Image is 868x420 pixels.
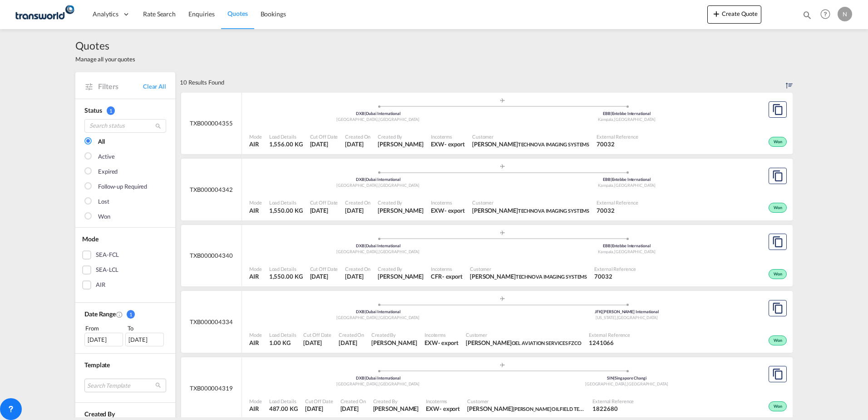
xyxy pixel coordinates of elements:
[426,398,460,405] span: Incoterms
[336,249,378,254] span: [GEOGRAPHIC_DATA]
[627,381,668,386] span: [GEOGRAPHIC_DATA]
[155,123,162,130] md-icon: icon-magnify
[305,398,333,405] span: Cut Off Date
[444,140,465,148] div: - export
[269,339,291,346] span: 1.00 KG
[249,133,262,140] span: Mode
[431,133,465,140] span: Incoterms
[497,230,508,235] md-icon: assets/icons/custom/roll-o-plane.svg
[143,10,176,18] span: Rate Search
[597,199,638,206] span: External Reference
[269,207,303,214] span: 1,550.00 KG
[466,339,582,347] span: VIVEK SHARMA OEL AVIATION SERVICES FZCO
[127,324,167,333] div: To
[310,140,338,148] span: 30 Jul 2025
[379,183,419,188] span: [GEOGRAPHIC_DATA]
[356,111,400,116] span: DXB Dubai International
[84,324,124,333] div: From
[439,405,460,413] div: - export
[442,272,463,280] div: - export
[188,10,215,18] span: Enquiries
[269,140,303,148] span: 1,556.00 KG
[181,357,793,419] div: TXB000004319 assets/icons/custom/ship-fill.svgassets/icons/custom/roll-o-plane.svgOriginDubai Int...
[426,405,439,413] div: EXW
[607,375,646,380] span: SIN Singapore Changi
[774,139,784,145] span: Won
[310,206,338,215] span: 29 Jul 2025
[378,140,424,148] span: Nithin Ebrahim
[82,280,168,290] md-checkbox: AIR
[596,315,617,320] span: [US_STATE]
[190,384,233,392] span: TXB000004319
[603,243,651,248] span: EBB Entebbe International
[497,296,508,301] md-icon: assets/icons/custom/roll-o-plane.svg
[379,381,419,386] span: [GEOGRAPHIC_DATA]
[472,206,589,215] span: Vinayak Rane TECHNOVA IMAGING SYSTEMS
[378,183,379,188] span: ,
[249,331,262,338] span: Mode
[802,10,812,24] div: icon-magnify
[249,339,262,347] span: AIR
[310,199,338,206] span: Cut Off Date
[424,339,438,347] div: EXW
[98,152,114,161] div: Active
[472,140,589,148] span: Vinayak Rane TECHNOVA IMAGING SYSTEMS
[598,117,614,122] span: Kampala
[181,225,793,287] div: TXB000004340 assets/icons/custom/ship-fill.svgassets/icons/custom/roll-o-plane.svgOriginDubai Int...
[431,140,465,148] div: EXW export
[181,291,793,353] div: TXB000004334 assets/icons/custom/ship-fill.svgassets/icons/custom/roll-o-plane.svgOriginDubai Int...
[116,311,123,318] md-icon: Created On
[84,333,123,346] div: [DATE]
[467,398,585,405] span: Customer
[190,318,233,326] span: TXB000004334
[84,410,115,418] span: Created By
[303,339,331,347] span: 28 Jul 2025
[378,206,424,215] span: Nithin Ebrahim
[269,405,298,412] span: 487.00 KG
[613,117,614,122] span: ,
[261,10,286,18] span: Bookings
[431,265,463,272] span: Incoterms
[818,6,838,23] div: Help
[769,401,787,411] div: Won
[769,366,787,382] button: Copy Quote
[190,251,233,260] span: TXB000004340
[96,280,105,290] div: AIR
[769,269,787,279] div: Won
[269,273,303,280] span: 1,550.00 KG
[269,133,303,140] span: Load Details
[269,265,303,272] span: Load Details
[597,140,638,148] span: 70032
[431,272,463,280] div: CFR export
[378,272,424,280] span: Nithin Ebrahim
[431,140,444,148] div: EXW
[143,82,166,90] a: Clear All
[772,170,783,181] md-icon: assets/icons/custom/copyQuote.svg
[769,203,787,213] div: Won
[614,249,655,254] span: [GEOGRAPHIC_DATA]
[613,375,615,380] span: |
[249,140,262,148] span: AIR
[802,10,812,20] md-icon: icon-magnify
[472,199,589,206] span: Customer
[249,206,262,215] span: AIR
[818,6,833,22] span: Help
[378,117,379,122] span: ,
[611,111,612,116] span: |
[470,272,587,280] span: Vinayak Rane TECHNOVA IMAGING SYSTEMS
[82,235,99,243] span: Mode
[626,381,627,386] span: ,
[378,265,424,272] span: Created By
[589,339,630,347] span: 1241066
[98,167,118,176] div: Expired
[616,315,617,320] span: ,
[597,133,638,140] span: External Reference
[345,265,370,272] span: Created On
[373,405,419,413] span: Nithin Ebrahim
[617,315,658,320] span: [GEOGRAPHIC_DATA]
[467,405,585,413] span: JOHN JOSHUA GOWELL OILFIELD TECHNOLOGY FZE
[365,111,366,116] span: |
[426,405,460,413] div: EXW export
[466,331,582,338] span: Customer
[269,331,296,338] span: Load Details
